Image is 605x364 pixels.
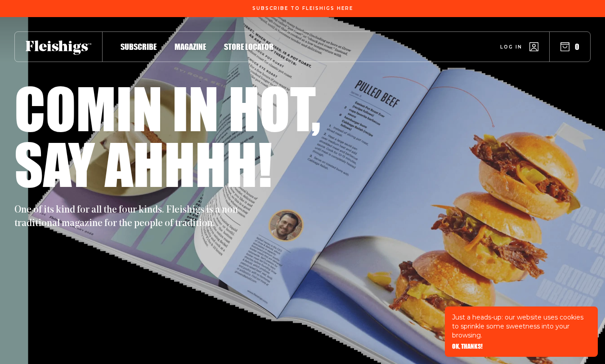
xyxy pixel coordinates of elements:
[560,42,579,52] button: 0
[252,6,353,11] span: Subscribe To Fleishigs Here
[500,44,522,50] span: Log in
[452,343,483,350] button: OK, THANKS!
[121,42,157,52] span: Subscribe
[224,40,273,53] a: Store locator
[14,136,272,191] h1: Say ahhhh!
[175,40,206,53] a: Magazine
[121,40,157,53] a: Subscribe
[224,42,273,52] span: Store locator
[14,80,321,136] h1: Comin in hot,
[500,42,538,51] a: Log in
[14,204,248,231] p: One of its kind for all the four kinds. Fleishigs is a non-traditional magazine for the people of...
[251,6,355,10] a: Subscribe To Fleishigs Here
[452,313,591,340] p: Just a heads-up: our website uses cookies to sprinkle some sweetness into your browsing.
[175,42,206,52] span: Magazine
